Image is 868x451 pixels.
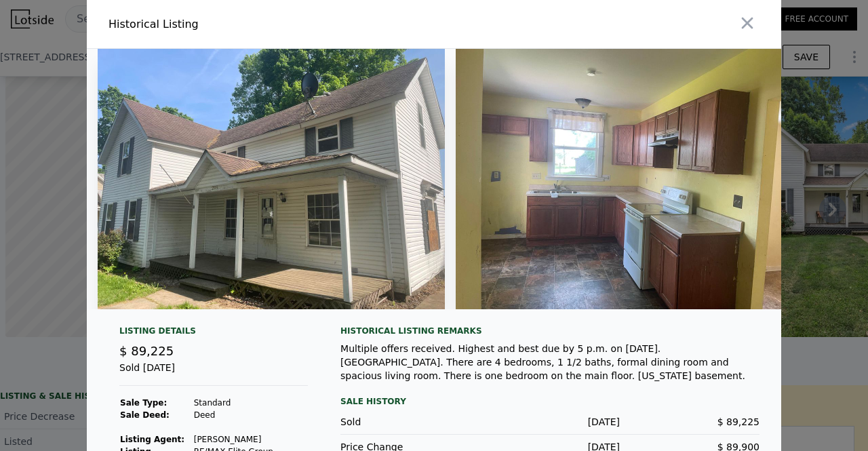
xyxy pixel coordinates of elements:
img: Property Img [456,49,803,309]
div: Sold [DATE] [119,361,308,386]
strong: Sale Deed: [120,410,170,420]
td: Deed [193,409,308,421]
div: Listing Details [119,326,308,342]
span: $ 89,225 [119,344,174,358]
div: Historical Listing [108,16,429,33]
div: Sale History [340,393,759,410]
div: Historical Listing remarks [340,326,759,336]
span: $ 89,225 [717,416,759,427]
td: [PERSON_NAME] [193,433,308,446]
img: Property Img [98,49,445,309]
div: [DATE] [480,415,620,429]
strong: Listing Agent: [120,435,184,444]
td: Standard [193,397,308,409]
strong: Sale Type: [120,398,167,408]
div: Multiple offers received. Highest and best due by 5 p.m. on [DATE]. [GEOGRAPHIC_DATA]. There are ... [340,342,759,383]
div: Sold [340,415,480,429]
